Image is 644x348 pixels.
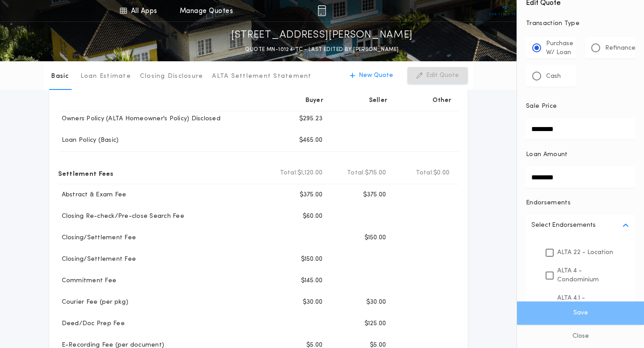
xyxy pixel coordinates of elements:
p: Closing Re-check/Pre-close Search Fee [58,212,184,221]
p: Endorsements [526,199,635,208]
p: $125.00 [364,319,386,328]
input: Loan Amount [526,166,635,188]
p: New Quote [359,71,393,80]
p: $150.00 [301,255,323,264]
p: Basic [51,72,69,81]
p: Owners Policy (ALTA Homeowner's Policy) Disclosed [58,115,220,123]
p: QUOTE MN-10124-TC - LAST EDITED BY [PERSON_NAME] [245,45,398,54]
p: Other [432,96,451,105]
b: Total: [416,169,434,178]
p: Sale Price [526,102,557,111]
button: Edit Quote [407,67,468,84]
p: Seller [369,96,388,105]
p: Transaction Type [526,19,635,28]
p: $30.00 [303,298,323,307]
p: Refinance [605,44,636,53]
p: Closing/Settlement Fee [58,233,136,242]
img: vs-icon [489,6,523,15]
p: $295.23 [299,115,323,123]
p: ALTA 4.1 - Condominium - Current Assessments [557,293,615,330]
input: Sale Price [526,118,635,140]
p: Loan Estimate [80,72,131,81]
button: Select Endorsements [526,215,635,236]
p: Courier Fee (per pkg) [58,298,128,307]
b: Total: [280,169,298,178]
img: img [318,5,326,16]
span: $715.00 [365,169,386,178]
button: New Quote [341,67,402,84]
p: $60.00 [303,212,323,221]
p: Buyer [305,96,323,105]
p: Loan Amount [526,150,568,159]
p: $465.00 [299,136,323,145]
p: ALTA 4 - Condominium [557,266,615,284]
p: [STREET_ADDRESS][PERSON_NAME] [231,28,413,42]
p: Purchase W/ Loan [546,39,573,57]
p: ALTA Settlement Statement [212,72,311,81]
p: Settlement Fees [58,166,114,180]
p: Closing/Settlement Fee [58,255,136,264]
p: $145.00 [301,276,323,285]
span: $0.00 [433,169,449,178]
p: ALTA 22 - Location [557,248,613,257]
p: $30.00 [366,298,386,307]
p: Select Endorsements [531,220,596,231]
p: Closing Disclosure [140,72,203,81]
button: Close [517,325,644,348]
p: Commitment Fee [58,276,117,285]
p: Abstract & Exam Fee [58,191,127,199]
p: Cash [546,72,561,81]
span: $1,120.00 [297,169,322,178]
b: Total: [347,169,365,178]
p: $150.00 [364,233,386,242]
p: Loan Policy (Basic) [58,136,119,145]
p: $375.00 [300,191,323,199]
p: Edit Quote [426,71,459,80]
p: Deed/Doc Prep Fee [58,319,125,328]
button: Save [517,301,644,325]
p: $375.00 [363,191,386,199]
